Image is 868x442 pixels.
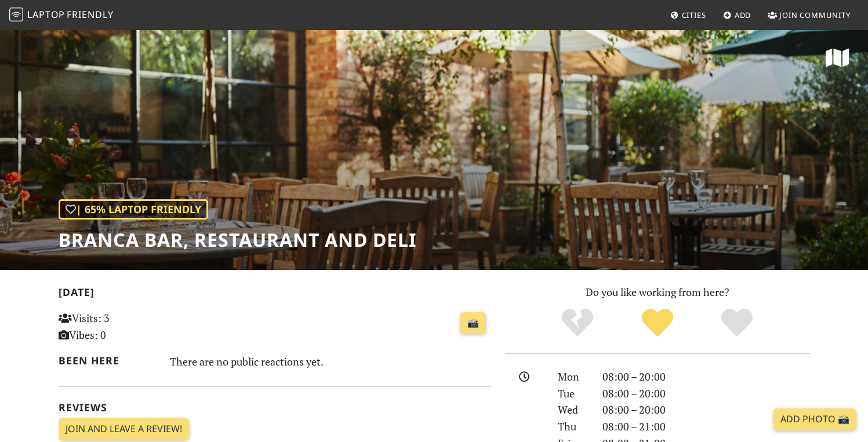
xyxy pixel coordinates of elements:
[697,307,777,339] div: Definitely!
[773,408,856,430] a: Add Photo 📸
[551,368,595,385] div: Mon
[27,8,65,21] span: Laptop
[59,286,491,303] h2: [DATE]
[505,284,810,301] p: Do you like working from here?
[59,310,194,344] p: Visits: 3 Vibes: 0
[682,10,706,20] span: Cities
[666,5,711,25] a: Cities
[718,5,756,25] a: Add
[551,418,595,435] div: Thu
[595,401,817,418] div: 08:00 – 20:00
[59,418,189,440] a: Join and leave a review!
[537,307,618,339] div: No
[595,385,817,402] div: 08:00 – 20:00
[551,401,595,418] div: Wed
[763,5,855,25] a: Join Community
[551,385,595,402] div: Tue
[67,8,113,21] span: Friendly
[59,199,208,220] div: | 65% Laptop Friendly
[735,10,751,20] span: Add
[595,368,817,385] div: 08:00 – 20:00
[59,401,491,414] h2: Reviews
[460,312,486,334] a: 📸
[9,8,23,21] img: LaptopFriendly
[170,352,491,371] div: There are no public reactions yet.
[618,307,698,339] div: Yes
[59,229,416,251] h1: Branca Bar, Restaurant and Deli
[779,10,851,20] span: Join Community
[59,355,157,367] h2: Been here
[9,5,114,25] a: LaptopFriendly LaptopFriendly
[595,418,817,435] div: 08:00 – 21:00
